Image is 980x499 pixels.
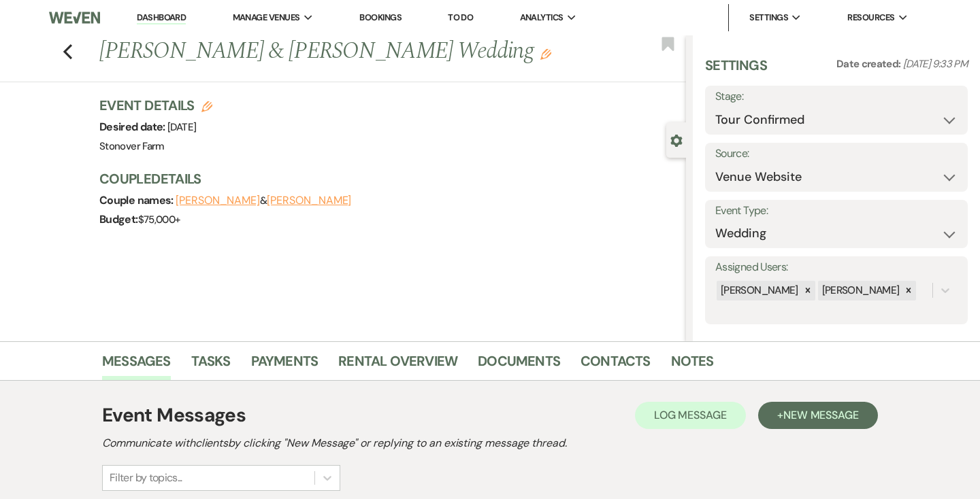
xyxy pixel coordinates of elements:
[99,139,165,153] span: Stonover Farm
[99,193,176,207] span: Couple names:
[99,212,138,226] span: Budget:
[715,87,958,107] label: Stage:
[903,57,968,71] span: [DATE] 9:33 PM
[102,435,878,451] h2: Communicate with clients by clicking "New Message" or replying to an existing message thread.
[110,470,182,486] div: Filter by topics...
[191,350,231,380] a: Tasks
[654,408,727,422] span: Log Message
[99,169,672,188] h3: Couple Details
[715,258,958,277] label: Assigned Users:
[715,201,958,221] label: Event Type:
[338,350,457,380] a: Rental Overview
[758,402,878,429] button: +New Message
[267,195,351,206] button: [PERSON_NAME]
[783,408,859,422] span: New Message
[540,48,551,60] button: Edit
[847,11,894,24] span: Resources
[705,56,767,86] h3: Settings
[670,133,683,146] button: Close lead details
[671,350,714,380] a: Notes
[478,350,560,380] a: Documents
[520,11,563,24] span: Analytics
[635,402,746,429] button: Log Message
[176,195,260,206] button: [PERSON_NAME]
[818,281,902,300] div: [PERSON_NAME]
[233,11,300,24] span: Manage Venues
[49,3,100,32] img: Weven Logo
[581,350,651,380] a: Contacts
[138,213,180,226] span: $75,000+
[102,401,246,430] h1: Event Messages
[99,120,167,134] span: Desired date:
[167,120,196,134] span: [DATE]
[715,144,958,164] label: Source:
[99,35,563,68] h1: [PERSON_NAME] & [PERSON_NAME] Wedding
[836,57,903,71] span: Date created:
[251,350,318,380] a: Payments
[102,350,171,380] a: Messages
[448,12,473,23] a: To Do
[749,11,788,24] span: Settings
[717,281,800,300] div: [PERSON_NAME]
[137,12,186,24] a: Dashboard
[359,12,402,23] a: Bookings
[176,194,351,207] span: &
[99,96,212,115] h3: Event Details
